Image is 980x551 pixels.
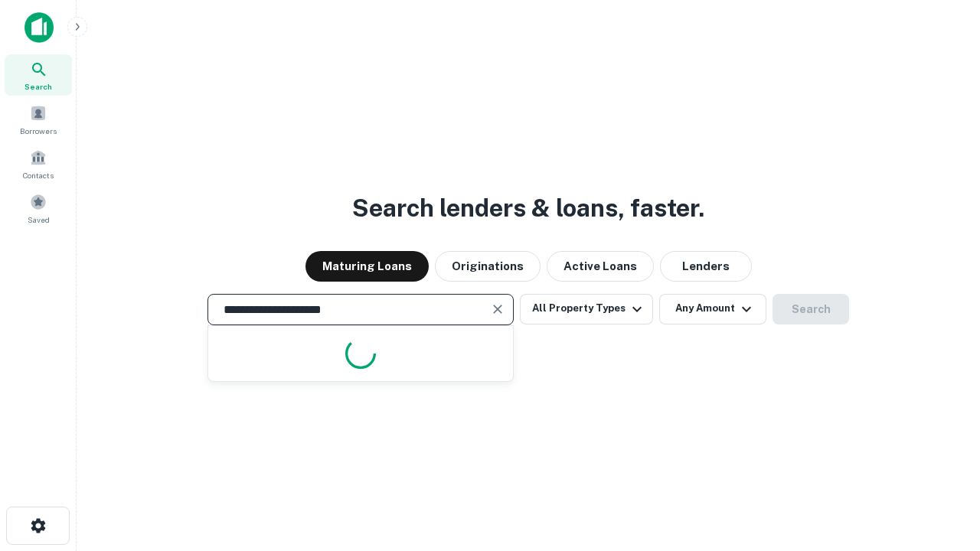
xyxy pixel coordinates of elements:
[24,80,52,93] span: Search
[305,251,429,282] button: Maturing Loans
[24,12,54,43] img: capitalize-icon.png
[5,143,72,184] a: Contacts
[903,429,980,502] iframe: Chat Widget
[352,190,704,227] h3: Search lenders & loans, faster.
[435,251,541,282] button: Originations
[5,187,72,229] a: Saved
[5,99,72,140] a: Borrowers
[520,294,653,324] button: All Property Types
[660,251,752,282] button: Lenders
[23,169,54,181] span: Contacts
[20,125,57,137] span: Borrowers
[28,214,50,226] span: Saved
[659,294,766,324] button: Any Amount
[547,251,654,282] button: Active Loans
[487,298,508,320] button: Clear
[5,54,72,96] a: Search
